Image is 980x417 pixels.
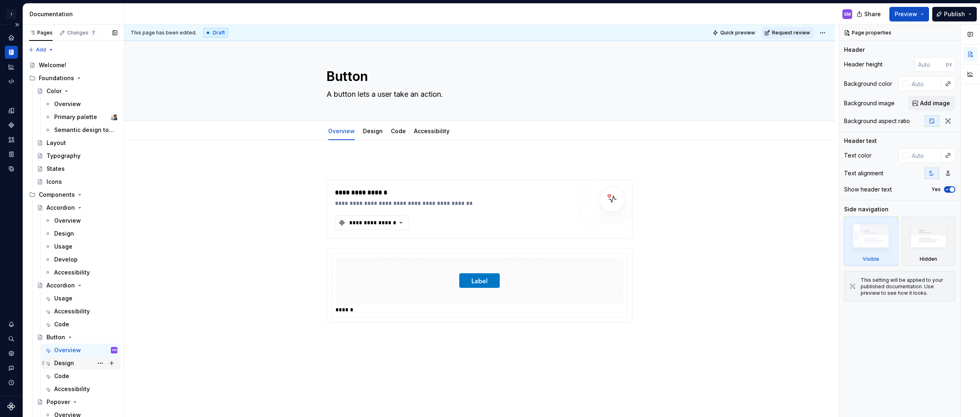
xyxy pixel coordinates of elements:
[54,230,74,238] div: Design
[2,5,21,23] button: I
[34,149,121,162] a: Typography
[920,256,937,262] div: Hidden
[844,80,892,88] div: Background color
[7,402,15,411] svg: Supernova Logo
[26,59,121,72] a: Welcome!
[41,266,121,279] a: Accessibility
[325,122,358,139] div: Overview
[388,122,409,139] div: Code
[34,162,121,175] a: States
[844,205,889,213] div: Side navigation
[54,100,81,108] div: Overview
[5,60,18,73] a: Analytics
[844,217,898,266] div: Visible
[26,44,56,55] button: Add
[411,122,453,139] div: Accessibility
[5,148,18,161] div: Storybook stories
[54,385,90,393] div: Accessibility
[11,19,23,30] button: Expand sidebar
[54,268,90,277] div: Accessibility
[54,346,81,354] div: Overview
[844,169,883,177] div: Text alignment
[844,117,910,125] div: Background aspect ratio
[5,133,18,146] div: Assets
[861,277,950,296] div: This setting will be applied to your published documentation. Use preview to see how it looks.
[34,279,121,292] a: Accordion
[5,362,18,374] button: Contact support
[47,281,75,289] div: Accordion
[26,72,121,85] div: Foundations
[41,98,121,111] a: Overview
[54,113,97,121] div: Primary palette
[34,201,121,214] a: Accordion
[5,347,18,360] a: Settings
[391,128,406,134] a: Code
[47,333,65,341] div: Button
[34,85,121,98] a: Color
[720,30,755,36] span: Quick preview
[54,359,74,367] div: Design
[902,217,956,266] div: Hidden
[853,7,886,21] button: Share
[844,185,892,194] div: Show header text
[41,123,121,136] a: Semantic design tokens
[5,119,18,132] div: Components
[41,214,121,227] a: Overview
[5,31,18,44] a: Home
[946,61,952,68] p: px
[863,256,879,262] div: Visible
[54,372,69,380] div: Code
[844,151,872,160] div: Text color
[5,46,18,59] a: Documentation
[54,255,78,264] div: Develop
[41,253,121,266] a: Develop
[41,318,121,331] a: Code
[5,75,18,88] a: Code automation
[5,332,18,345] button: Search ⌘K
[54,126,116,134] div: Semantic design tokens
[5,318,18,331] button: Notifications
[908,77,941,91] input: Auto
[47,87,62,95] div: Color
[908,148,941,163] input: Auto
[325,67,631,86] textarea: Button
[131,30,197,36] span: This page has been edited.
[360,122,386,139] div: Design
[414,128,450,134] a: Accessibility
[772,30,810,36] span: Request review
[908,96,955,111] button: Add image
[26,188,121,201] div: Components
[41,383,121,396] a: Accessibility
[41,305,121,318] a: Accessibility
[41,357,121,370] a: Design
[47,152,81,160] div: Typography
[889,7,929,21] button: Preview
[895,10,917,18] span: Preview
[41,111,121,123] a: Primary paletteKaelig Deloumeau
[710,27,759,38] button: Quick preview
[47,204,75,212] div: Accordion
[203,28,228,38] div: Draft
[864,10,881,18] span: Share
[54,243,72,251] div: Usage
[762,27,814,38] button: Request review
[54,294,72,302] div: Usage
[30,10,121,18] div: Documentation
[41,227,121,240] a: Design
[5,104,18,117] a: Design tokens
[920,99,950,107] span: Add image
[34,396,121,408] a: Popover
[844,60,882,68] div: Header height
[41,292,121,305] a: Usage
[54,320,69,328] div: Code
[5,162,18,175] a: Data sources
[844,137,877,145] div: Header text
